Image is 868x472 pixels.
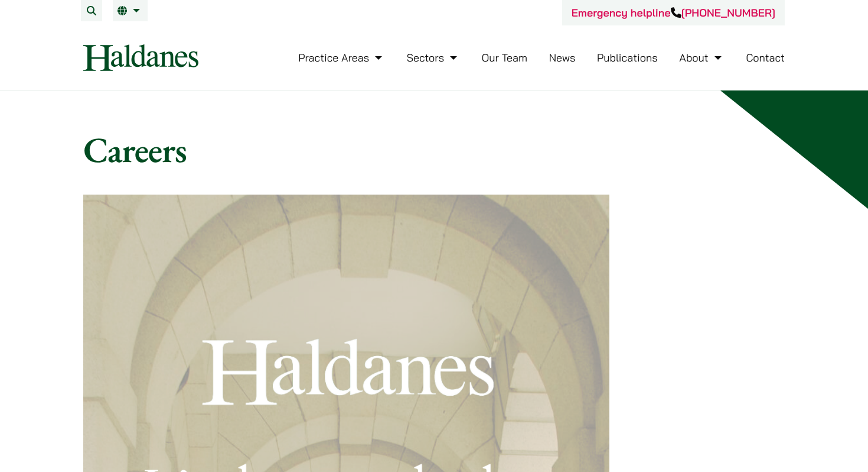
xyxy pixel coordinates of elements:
[482,51,527,64] a: Our Team
[298,51,385,64] a: Practice Areas
[679,51,724,64] a: About
[118,6,143,15] a: EN
[83,128,785,171] h1: Careers
[572,6,775,20] a: Emergency helpline[PHONE_NUMBER]
[549,51,576,64] a: News
[83,44,198,71] img: Logo of Haldanes
[597,51,658,64] a: Publications
[407,51,460,64] a: Sectors
[746,51,785,64] a: Contact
